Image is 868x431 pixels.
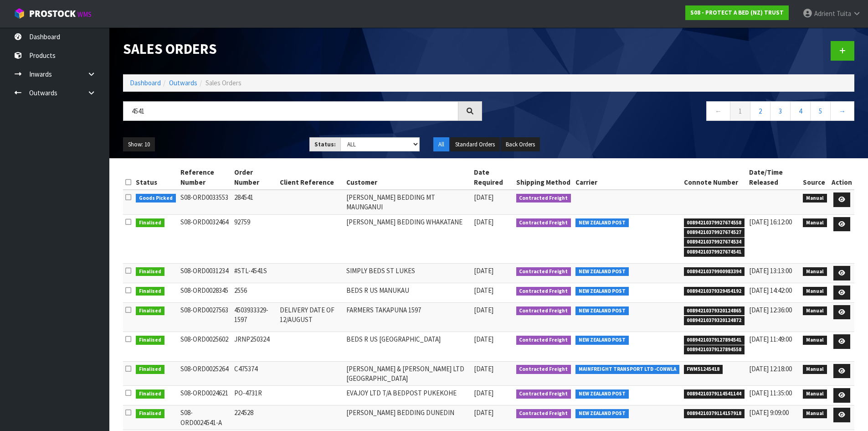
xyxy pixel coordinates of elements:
[178,332,232,361] td: S08-ORD0025602
[684,218,745,228] span: 00894210379927674558
[837,9,851,18] span: Tuita
[29,8,76,20] span: ProStock
[684,238,745,247] span: 00894210379927674534
[684,336,745,345] span: 00894210379127894541
[450,137,500,152] button: Standard Orders
[803,287,827,296] span: Manual
[803,389,827,399] span: Manual
[685,5,789,20] a: S08 - PROTECT A BED (NZ) TRUST
[178,361,232,386] td: S08-ORD0025264
[516,218,571,228] span: Contracted Freight
[474,364,493,373] span: [DATE]
[178,190,232,214] td: S08-ORD0033553
[232,165,277,190] th: Order Number
[730,101,750,121] a: 1
[178,283,232,302] td: S08-ORD0028345
[232,214,277,263] td: 92759
[684,306,745,316] span: 00894210379320124865
[684,316,745,325] span: 00894210379320124872
[344,165,471,190] th: Customer
[575,267,629,276] span: NEW ZEALAND POST
[803,267,827,276] span: Manual
[684,287,745,296] span: 00894210379329454192
[803,306,827,316] span: Manual
[123,137,155,152] button: Show: 10
[516,287,571,296] span: Contracted Freight
[344,190,471,214] td: [PERSON_NAME] BEDDING MT MAUNGANUI
[344,405,471,430] td: [PERSON_NAME] BEDDING DUNEDIN
[474,389,493,397] span: [DATE]
[136,287,164,296] span: Finalised
[516,365,571,374] span: Contracted Freight
[814,9,835,18] span: Adrient
[749,286,792,295] span: [DATE] 14:42:00
[516,267,571,276] span: Contracted Freight
[178,214,232,263] td: S08-ORD0032464
[749,389,792,397] span: [DATE] 11:35:00
[178,264,232,283] td: S08-ORD0031234
[747,165,801,190] th: Date/Time Released
[575,389,629,399] span: NEW ZEALAND POST
[575,336,629,345] span: NEW ZEALAND POST
[232,332,277,361] td: JRNP250324
[749,364,792,373] span: [DATE] 12:18:00
[277,302,344,332] td: DELIVERY DATE OF 12/AUGUST
[232,283,277,302] td: 2556
[749,266,792,275] span: [DATE] 13:13:00
[277,165,344,190] th: Client Reference
[232,361,277,386] td: C475374
[123,41,482,57] h1: Sales Orders
[516,194,571,203] span: Contracted Freight
[803,409,827,418] span: Manual
[749,408,789,417] span: [DATE] 9:09:00
[684,365,723,374] span: FWM51245418
[136,194,176,203] span: Goods Picked
[169,78,197,87] a: Outwards
[684,409,745,418] span: 00894210379114157918
[749,218,792,226] span: [DATE] 16:12:00
[474,408,493,417] span: [DATE]
[575,365,679,374] span: MAINFREIGHT TRANSPORT LTD -CONWLA
[123,101,458,121] input: Search sales orders
[136,218,164,228] span: Finalised
[803,194,827,203] span: Manual
[77,10,92,19] small: WMS
[684,267,745,276] span: 00894210379900983394
[516,306,571,316] span: Contracted Freight
[516,336,571,345] span: Contracted Freight
[314,140,336,148] strong: Status:
[344,386,471,405] td: EVAJOY LTD T/A BEDPOST PUKEKOHE
[344,214,471,263] td: [PERSON_NAME] BEDDING WHAKATANE
[232,264,277,283] td: #STL-4541S
[134,165,178,190] th: Status
[749,335,792,343] span: [DATE] 11:49:00
[516,389,571,399] span: Contracted Freight
[344,361,471,386] td: [PERSON_NAME] & [PERSON_NAME] LTD [GEOGRAPHIC_DATA]
[803,365,827,374] span: Manual
[433,137,449,152] button: All
[496,101,855,124] nav: Page navigation
[136,336,164,345] span: Finalised
[232,302,277,332] td: 4503933329-1597
[136,409,164,418] span: Finalised
[344,332,471,361] td: BEDS R US [GEOGRAPHIC_DATA]
[810,101,831,121] a: 5
[178,165,232,190] th: Reference Number
[690,9,784,16] strong: S08 - PROTECT A BED (NZ) TRUST
[684,248,745,257] span: 00894210379927674541
[14,8,25,19] img: cube-alt.png
[801,165,829,190] th: Source
[344,302,471,332] td: FARMERS TAKAPUNA 1597
[136,306,164,316] span: Finalised
[344,264,471,283] td: SIMPLY BEDS ST LUKES
[232,190,277,214] td: 284541
[803,218,827,228] span: Manual
[474,335,493,343] span: [DATE]
[232,386,277,405] td: PO-4731R
[474,266,493,275] span: [DATE]
[573,165,682,190] th: Carrier
[474,306,493,314] span: [DATE]
[684,389,745,399] span: 00894210379114541144
[575,218,629,228] span: NEW ZEALAND POST
[474,286,493,295] span: [DATE]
